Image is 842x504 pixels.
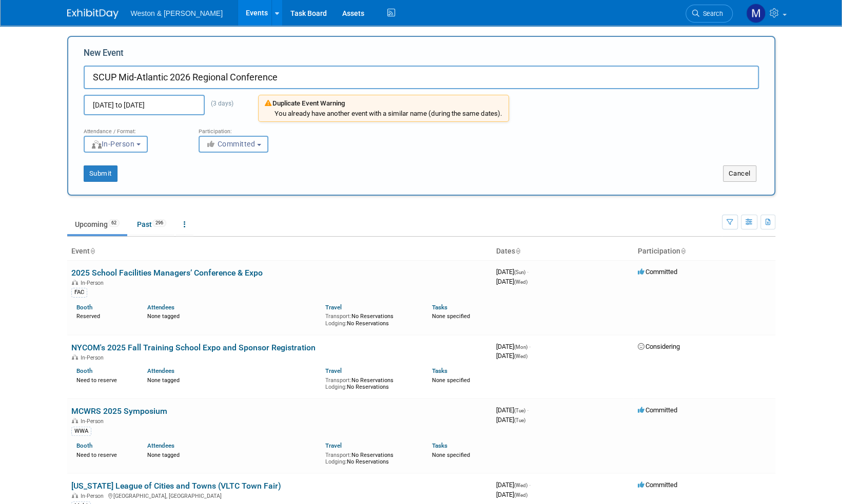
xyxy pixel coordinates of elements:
span: Transport: [325,313,351,320]
label: New Event [84,47,124,63]
span: 62 [108,219,120,227]
span: In-Person [81,280,107,286]
span: Lodging: [325,384,347,390]
button: Cancel [723,165,756,182]
a: Booth [76,367,92,374]
span: Committed [638,481,677,489]
span: In-Person [91,140,135,148]
a: Past296 [129,215,174,234]
a: Travel [325,442,342,449]
span: Committed [638,406,677,414]
span: (3 days) [205,100,233,107]
span: - [527,268,528,276]
img: ExhibitDay [67,9,119,19]
img: Mary Ann Trujillo [746,4,766,23]
div: WWA [71,427,91,436]
a: Tasks [432,304,447,311]
span: (Wed) [514,353,527,359]
span: In-Person [81,418,107,425]
span: Committed [206,140,256,148]
div: FAC [71,288,87,297]
img: In-Person Event [72,354,78,360]
span: In-Person [81,354,107,361]
a: Booth [76,304,92,311]
span: [DATE] [496,481,531,489]
span: [DATE] [496,491,527,498]
input: Start Date - End Date [84,95,205,115]
button: In-Person [84,136,148,153]
th: Participation [634,243,775,260]
a: Attendees [147,367,174,374]
th: Event [67,243,492,260]
span: None specified [432,313,470,320]
a: Travel [325,304,342,311]
span: (Sun) [514,269,525,275]
span: [DATE] [496,406,528,414]
div: None tagged [147,375,318,384]
span: (Tue) [514,417,525,423]
span: Search [699,10,723,17]
span: (Mon) [514,344,527,350]
a: Sort by Start Date [515,247,520,255]
div: None tagged [147,450,318,459]
span: (Wed) [514,492,527,498]
div: No Reservations No Reservations [325,311,417,327]
button: Submit [84,165,118,182]
img: In-Person Event [72,280,78,285]
button: Committed [199,136,268,153]
a: Upcoming62 [67,215,127,234]
span: Lodging: [325,458,347,465]
div: Duplicate Event Warning [265,99,502,109]
a: [US_STATE] League of Cities and Towns (VLTC Town Fair) [71,481,281,491]
span: 296 [152,219,166,227]
span: Transport: [325,452,351,458]
img: In-Person Event [72,418,78,423]
span: Considering [638,343,680,350]
span: Lodging: [325,320,347,327]
div: Need to reserve [76,450,132,459]
span: [DATE] [496,416,525,424]
span: Transport: [325,377,351,384]
a: Tasks [432,367,447,374]
span: [DATE] [496,268,528,276]
span: [DATE] [496,343,531,350]
span: In-Person [81,493,107,499]
a: Sort by Event Name [90,247,95,255]
a: Attendees [147,304,174,311]
div: Reserved [76,311,132,320]
div: Need to reserve [76,375,132,384]
div: Attendance / Format: [84,122,183,135]
span: Weston & [PERSON_NAME] [131,9,223,17]
a: Tasks [432,442,447,449]
a: Search [686,5,733,23]
span: [DATE] [496,352,527,360]
div: You already have another event with a similar name (during the same dates). [275,110,502,118]
a: Sort by Participation Type [680,247,686,255]
img: In-Person Event [72,493,78,498]
span: Committed [638,268,677,276]
div: [GEOGRAPHIC_DATA], [GEOGRAPHIC_DATA] [71,491,488,499]
span: - [529,481,531,489]
div: No Reservations No Reservations [325,450,417,466]
span: - [527,406,528,414]
div: None tagged [147,311,318,320]
span: (Wed) [514,279,527,285]
div: Participation: [199,122,298,135]
th: Dates [492,243,634,260]
a: Attendees [147,442,174,449]
span: - [529,343,531,350]
span: (Wed) [514,482,527,488]
a: Travel [325,367,342,374]
a: 2025 School Facilities Managers’ Conference & Expo [71,268,263,278]
span: None specified [432,377,470,384]
input: Name of Trade Show / Conference [84,66,759,89]
a: MCWRS 2025 Symposium [71,406,167,416]
a: NYCOM's 2025 Fall Training School Expo and Sponsor Registration [71,343,316,352]
span: None specified [432,452,470,458]
span: (Tue) [514,408,525,413]
span: [DATE] [496,278,527,285]
a: Booth [76,442,92,449]
div: No Reservations No Reservations [325,375,417,391]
